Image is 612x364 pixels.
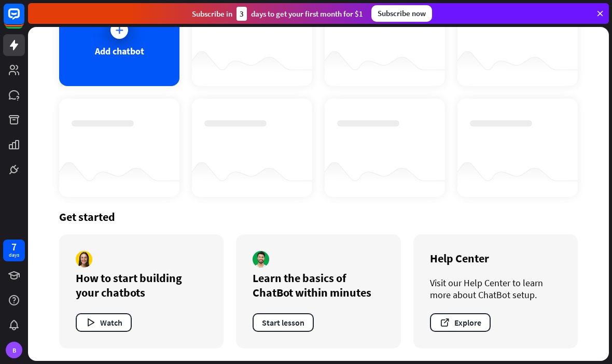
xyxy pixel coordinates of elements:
[430,313,491,332] button: Explore
[11,242,17,251] div: 7
[253,313,314,332] button: Start lesson
[9,251,19,259] div: days
[430,251,561,265] div: Help Center
[253,271,384,300] div: Learn the basics of ChatBot within minutes
[76,271,207,300] div: How to start building your chatbots
[192,7,363,21] div: Subscribe in days to get your first month for $1
[76,313,132,332] button: Watch
[430,277,561,301] div: Visit our Help Center to learn more about ChatBot setup.
[95,45,144,57] div: Add chatbot
[237,7,247,21] div: 3
[6,342,22,358] div: B
[3,240,25,261] a: 7 days
[59,209,578,224] div: Get started
[76,251,92,268] img: author
[8,4,39,35] button: Open LiveChat chat widget
[371,5,432,22] div: Subscribe now
[253,251,269,268] img: author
